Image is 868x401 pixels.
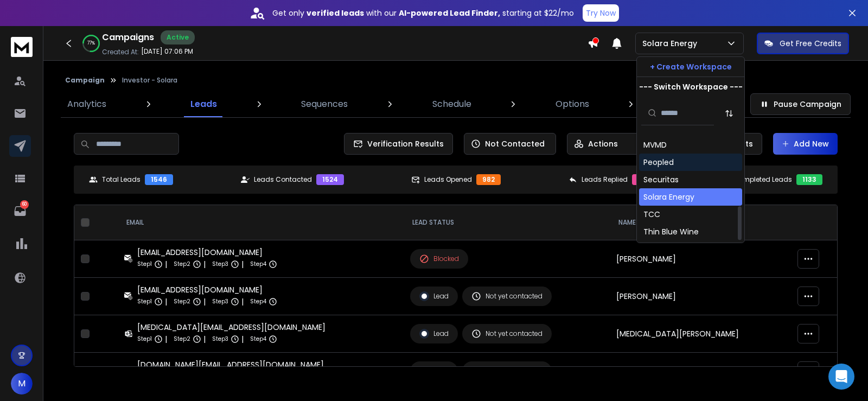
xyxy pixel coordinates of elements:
[102,175,141,184] p: Total Leads
[549,91,596,117] a: Options
[344,133,453,155] button: Verification Results
[174,334,190,345] p: Step 2
[643,157,674,168] div: Peopled
[773,133,838,155] button: Add New
[11,373,33,394] button: M
[137,259,152,270] p: Step 1
[272,8,574,18] p: Get only with our starting at $22/mo
[426,91,478,117] a: Schedule
[122,76,177,85] p: Investor - Solara
[780,38,841,49] p: Get Free Credits
[137,322,325,333] div: [MEDICAL_DATA][EMAIL_ADDRESS][DOMAIN_NAME]
[419,291,449,301] div: Lead
[165,334,167,345] p: |
[184,91,224,117] a: Leads
[424,175,472,184] p: Leads Opened
[471,329,542,339] div: Not yet contacted
[137,334,152,345] p: Step 1
[295,91,354,117] a: Sequences
[718,103,740,124] button: Sort by Sort A-Z
[643,139,667,150] div: MVMD
[203,296,206,307] p: |
[586,8,616,18] p: Try Now
[165,259,167,270] p: |
[471,291,542,301] div: Not yet contacted
[404,205,610,240] th: LEAD STATUS
[637,57,744,77] button: + Create Workspace
[610,353,791,390] td: Ka-Hay Law
[145,174,173,185] div: 1546
[174,259,190,270] p: Step 2
[643,192,694,202] div: Solara Energy
[432,98,471,111] p: Schedule
[165,296,167,307] p: |
[141,47,193,56] p: [DATE] 07:06 PM
[118,205,404,240] th: EMAIL
[419,329,449,339] div: Lead
[610,205,791,240] th: NAME
[137,296,152,307] p: Step 1
[639,81,743,92] p: --- Switch Workspace ---
[87,40,95,47] p: 77 %
[212,334,228,345] p: Step 3
[316,174,344,185] div: 1524
[476,174,501,185] div: 982
[828,364,854,390] div: Open Intercom Messenger
[250,334,266,345] p: Step 4
[757,33,849,54] button: Get Free Credits
[642,38,701,49] p: Solara Energy
[241,296,244,307] p: |
[137,247,277,258] div: [EMAIL_ADDRESS][DOMAIN_NAME]
[212,296,228,307] p: Step 3
[174,296,190,307] p: Step 2
[190,98,217,111] p: Leads
[733,175,792,184] p: Completed Leads
[363,138,444,149] span: Verification Results
[643,209,660,220] div: TCC
[419,254,459,264] div: Blocked
[485,138,545,149] p: Not Contacted
[796,174,822,185] div: 1133
[161,30,195,44] div: Active
[250,296,266,307] p: Step 4
[583,4,619,22] button: Try Now
[250,259,266,270] p: Step 4
[582,175,628,184] p: Leads Replied
[610,278,791,315] td: [PERSON_NAME]
[556,98,589,111] p: Options
[610,240,791,278] td: [PERSON_NAME]
[61,91,113,117] a: Analytics
[301,98,348,111] p: Sequences
[102,31,154,44] h1: Campaigns
[241,259,244,270] p: |
[610,315,791,353] td: [MEDICAL_DATA][PERSON_NAME]
[750,93,851,115] button: Pause Campaign
[203,334,206,345] p: |
[241,334,244,345] p: |
[9,200,31,222] a: 60
[102,48,139,56] p: Created At:
[254,175,312,184] p: Leads Contacted
[203,259,206,270] p: |
[67,98,106,111] p: Analytics
[643,174,679,185] div: Securitas
[307,8,364,18] strong: verified leads
[650,61,732,72] p: + Create Workspace
[588,138,618,149] p: Actions
[65,76,105,85] button: Campaign
[20,200,29,209] p: 60
[212,259,228,270] p: Step 3
[137,359,324,370] div: [DOMAIN_NAME][EMAIL_ADDRESS][DOMAIN_NAME]
[11,37,33,57] img: logo
[632,174,653,185] div: 67
[137,284,277,295] div: [EMAIL_ADDRESS][DOMAIN_NAME]
[643,226,699,237] div: Thin Blue Wine
[399,8,500,18] strong: AI-powered Lead Finder,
